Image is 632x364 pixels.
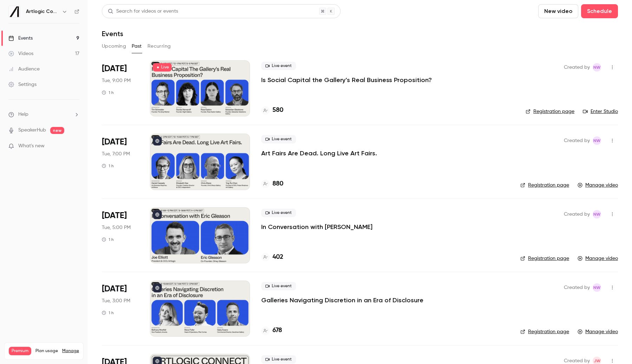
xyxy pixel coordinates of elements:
[520,255,569,262] a: Registration page
[578,182,618,189] a: Manage video
[272,326,282,335] h4: 678
[102,150,130,157] span: Tue, 7:00 PM
[272,179,283,189] h4: 880
[8,81,37,88] div: Settings
[26,8,59,15] h6: Artlogic Connect 2025
[62,348,79,354] a: Manage
[261,355,296,364] span: Live event
[102,283,127,295] span: [DATE]
[102,77,131,84] span: Tue, 9:00 PM
[8,50,33,57] div: Videos
[102,134,139,190] div: Sep 16 Tue, 6:00 PM (Europe/London)
[102,29,123,38] h1: Events
[593,210,600,218] span: NW
[261,209,296,217] span: Live event
[9,6,20,17] img: Artlogic Connect 2025
[102,224,131,231] span: Tue, 5:00 PM
[261,252,283,262] a: 402
[526,108,574,115] a: Registration page
[520,182,569,189] a: Registration page
[108,8,178,15] div: Search for videos or events
[593,63,601,72] span: Natasha Whiffin
[102,207,139,263] div: Sep 16 Tue, 4:00 PM (Europe/Dublin)
[578,328,618,335] a: Manage video
[8,35,33,42] div: Events
[261,282,296,290] span: Live event
[18,142,45,150] span: What's new
[102,297,130,304] span: Tue, 3:00 PM
[102,281,139,337] div: Sep 16 Tue, 2:00 PM (Europe/London)
[102,163,114,169] div: 1 h
[102,310,114,316] div: 1 h
[578,255,618,262] a: Manage video
[102,60,139,116] div: Sep 16 Tue, 8:00 PM (Europe/London)
[272,252,283,262] h4: 402
[261,106,283,115] a: 580
[261,326,282,335] a: 678
[153,63,172,72] span: Live
[261,149,377,157] a: Art Fairs Are Dead. Long Live Art Fairs.
[564,283,590,292] span: Created by
[581,4,618,18] button: Schedule
[132,41,142,52] button: Past
[564,63,590,72] span: Created by
[564,136,590,145] span: Created by
[593,136,601,145] span: Natasha Whiffin
[593,210,601,218] span: Natasha Whiffin
[261,135,296,143] span: Live event
[102,136,127,148] span: [DATE]
[564,210,590,218] span: Created by
[538,4,578,18] button: New video
[8,111,79,118] li: help-dropdown-opener
[102,210,127,221] span: [DATE]
[50,127,64,134] span: new
[102,63,127,74] span: [DATE]
[593,63,600,72] span: NW
[147,41,171,52] button: Recurring
[102,90,114,95] div: 1 h
[261,76,432,84] a: Is Social Capital the Gallery’s Real Business Proposition?
[18,111,28,118] span: Help
[261,223,373,231] a: In Conversation with [PERSON_NAME]
[261,62,296,70] span: Live event
[272,106,283,115] h4: 580
[593,283,600,292] span: NW
[35,348,58,354] span: Plan usage
[102,237,114,242] div: 1 h
[520,328,569,335] a: Registration page
[261,179,283,189] a: 880
[102,41,126,52] button: Upcoming
[18,127,46,134] a: SpeakerHub
[583,108,618,115] a: Enter Studio
[8,66,40,73] div: Audience
[71,143,79,149] iframe: Noticeable Trigger
[261,296,423,304] a: Galleries Navigating Discretion in an Era of Disclosure
[593,136,600,145] span: NW
[9,347,31,355] span: Premium
[593,283,601,292] span: Natasha Whiffin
